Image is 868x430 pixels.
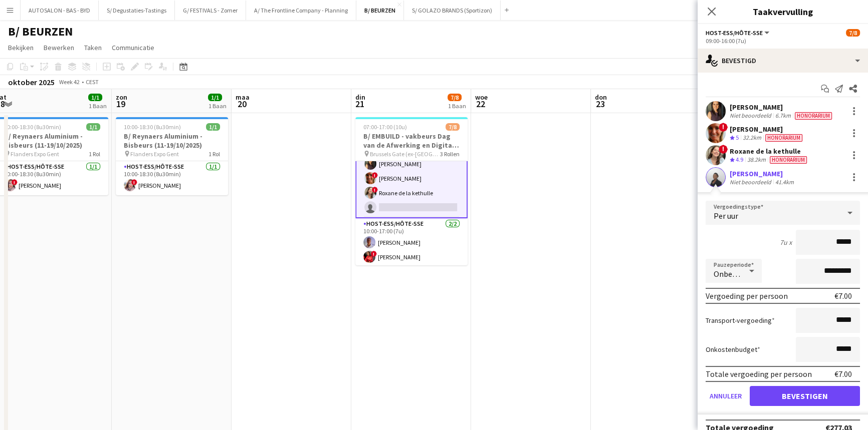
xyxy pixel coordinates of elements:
button: Host-ess/Hôte-sse [706,29,771,37]
span: din [355,93,365,102]
div: Medewerker heeft andere verloning dan de standaardverloning voor deze functie [793,112,834,120]
div: [PERSON_NAME] [730,125,804,134]
button: G/ FESTIVALS - Zomer [175,1,246,20]
h3: Taakvervulling [698,5,868,18]
div: CEST [86,78,99,86]
span: ! [719,123,728,132]
span: 10:00-18:30 (8u30min) [124,123,181,131]
div: Totale vergoeding per persoon [706,369,812,379]
button: Bevestigen [750,386,860,406]
span: 07:00-17:00 (10u) [363,123,407,131]
div: 09:00-16:00 (7u) [706,37,860,45]
div: Medewerker heeft andere verloning dan de standaardverloning voor deze functie [768,156,809,164]
button: S/ Degustaties-Tastings [99,1,175,20]
div: 1 Baan [448,102,466,110]
h3: B/ EMBUILD - vakbeurs Dag van de Afwerking en Digital - [GEOGRAPHIC_DATA] [355,132,468,150]
span: 1/1 [86,123,100,131]
span: Bewerken [44,43,74,52]
span: ! [131,179,137,185]
a: Communicatie [108,41,158,54]
span: Onbetaald [714,269,750,279]
app-card-role: Host-ess/Hôte-sse1/110:00-18:30 (8u30min)![PERSON_NAME] [116,161,228,195]
span: Honorarium [765,134,802,142]
div: Medewerker heeft andere verloning dan de standaardverloning voor deze functie [763,134,804,142]
span: 3 Rollen [440,150,460,158]
span: maa [236,93,250,102]
button: A/ The Frontline Company - Planning [246,1,356,20]
h3: B/ Reynaers Aluminium - Bisbeurs (11-19/10/2025) [116,132,228,150]
span: Per uur [714,211,738,221]
span: ! [372,187,378,193]
span: 7/8 [448,94,462,101]
div: Roxane de la kethulle [730,147,809,156]
button: B/ BEURZEN [356,1,404,20]
span: Brussels Gate (ex-[GEOGRAPHIC_DATA] Kart Expo) [370,150,440,158]
span: 7/8 [446,123,460,131]
div: oktober 2025 [8,77,55,87]
app-job-card: 10:00-18:30 (8u30min)1/1B/ Reynaers Aluminium - Bisbeurs (11-19/10/2025) Flanders Expo Gent1 RolH... [116,117,228,195]
span: 23 [593,98,607,110]
span: 1/1 [208,94,222,101]
span: 7/8 [846,29,860,37]
div: 41.4km [773,178,796,186]
div: Niet beoordeeld [730,112,773,120]
span: ! [719,145,728,154]
span: ! [372,172,378,178]
div: 7u x [780,238,792,247]
div: Vergoeding per persoon [706,291,788,301]
div: [PERSON_NAME] [730,169,796,178]
label: Transport-vergoeding [706,316,775,325]
label: Onkostenbudget [706,345,760,354]
h1: B/ BEURZEN [8,24,73,39]
span: 19 [114,98,127,110]
div: [PERSON_NAME] [730,103,834,112]
button: S/ GOLAZO BRANDS (Sportizon) [404,1,501,20]
span: 10:00-18:30 (8u30min) [4,123,61,131]
a: Bekijken [4,41,38,54]
span: ! [12,179,18,185]
app-job-card: 07:00-17:00 (10u)7/8B/ EMBUILD - vakbeurs Dag van de Afwerking en Digital - [GEOGRAPHIC_DATA] Bru... [355,117,468,265]
a: Bewerken [40,41,78,54]
button: Annuleer [706,386,746,406]
div: 1 Baan [208,102,227,110]
span: 5 [736,134,739,141]
app-card-role: Host-ess/Hôte-sse8A3/409:00-16:00 (7u)[PERSON_NAME]![PERSON_NAME]!Roxane de la kethulle [355,139,468,218]
div: 1 Baan [89,102,107,110]
span: Honorarium [795,112,832,120]
app-card-role: Host-ess/Hôte-sse2/210:00-17:00 (7u)[PERSON_NAME]![PERSON_NAME] [355,218,468,267]
div: €7.00 [834,369,852,379]
button: AUTOSALON - BAS - BYD [21,1,99,20]
span: 4.9 [736,156,743,163]
span: 21 [354,98,365,110]
div: €7.00 [834,291,852,301]
span: Honorarium [770,156,807,164]
span: 1/1 [206,123,220,131]
span: Flanders Expo Gent [11,150,59,158]
span: Communicatie [112,43,154,52]
div: Niet beoordeeld [730,178,773,186]
div: Bevestigd [698,49,868,73]
div: 38.2km [745,156,768,164]
span: Week 42 [57,78,82,86]
div: 6.7km [773,112,793,120]
span: woe [475,93,488,102]
a: Taken [80,41,106,54]
span: 1 Rol [89,150,100,158]
span: 1 Rol [208,150,220,158]
div: 32.2km [741,134,763,142]
span: zon [116,93,127,102]
span: 1/1 [88,94,102,101]
span: 20 [234,98,250,110]
span: Host-ess/Hôte-sse [706,29,763,37]
span: don [595,93,607,102]
span: Bekijken [8,43,34,52]
span: ! [371,251,377,257]
span: 22 [474,98,488,110]
span: Flanders Expo Gent [130,150,179,158]
span: Taken [84,43,102,52]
